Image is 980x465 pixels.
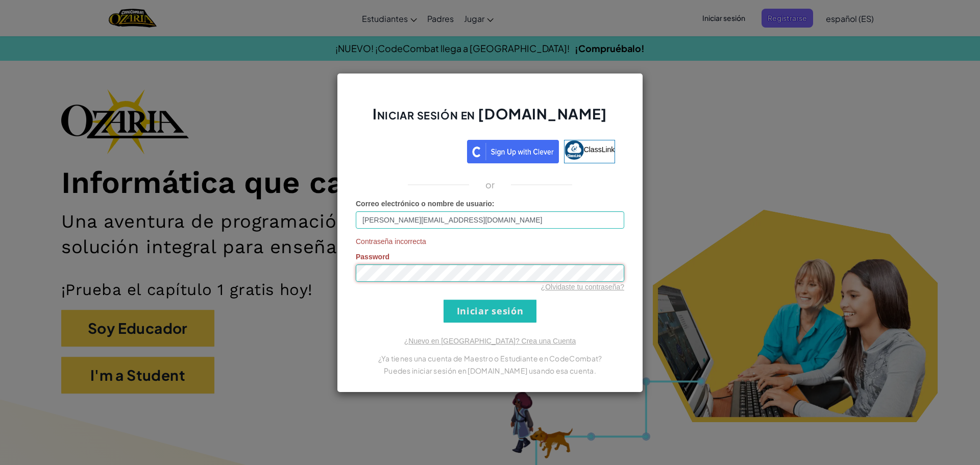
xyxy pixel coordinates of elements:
[467,140,559,163] img: clever_sso_button@2x.png
[360,139,467,161] iframe: Botón de Acceder con Google
[444,300,536,323] input: Iniciar sesión
[356,253,389,261] span: Password
[356,236,624,247] span: Contraseña incorrecta
[356,199,495,209] label: :
[356,200,492,208] span: Correo electrónico o nombre de usuario
[541,283,624,291] a: ¿Olvidaste tu contraseña?
[356,352,624,364] p: ¿Ya tienes una cuenta de Maestro o Estudiante en CodeCombat?
[356,364,624,377] p: Puedes iniciar sesión en [DOMAIN_NAME] usando esa cuenta.
[565,140,584,160] img: classlink-logo-small.png
[584,145,615,153] span: ClassLink
[485,179,495,191] p: or
[404,337,576,345] a: ¿Nuevo en [GEOGRAPHIC_DATA]? Crea una Cuenta
[356,104,624,134] h2: Iniciar sesión en [DOMAIN_NAME]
